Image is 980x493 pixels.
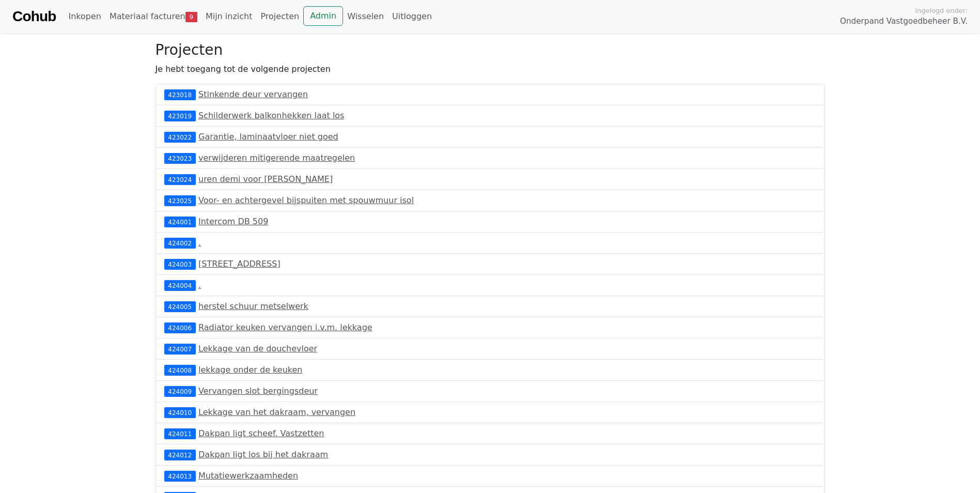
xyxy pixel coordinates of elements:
div: 424002 [164,238,196,248]
div: 423022 [164,132,196,142]
div: 423018 [164,89,196,100]
a: Stinkende deur vervangen [198,89,308,99]
div: 423025 [164,195,196,206]
a: . [198,238,201,248]
a: verwijderen mitigerende maatregelen [198,153,355,163]
div: 424004 [164,280,196,290]
div: 424007 [164,344,196,354]
span: Ingelogd onder: [915,6,968,16]
a: Voor- en achtergevel bijspuiten met spouwmuur isol [198,195,414,205]
a: Dakpan ligt scheef. Vastzetten [198,428,324,438]
a: Dakpan ligt los bij het dakraam [198,450,328,459]
a: Garantie, laminaatvloer niet goed [198,132,338,142]
div: 424006 [164,322,196,333]
div: 423023 [164,153,196,163]
p: Je hebt toegang tot de volgende projecten [155,63,825,75]
div: 423024 [164,174,196,184]
span: Onderpand Vastgoedbeheer B.V. [840,16,968,27]
div: 423019 [164,111,196,121]
a: Intercom DB 509 [198,217,268,226]
a: lekkage onder de keuken [198,365,302,375]
div: 424001 [164,217,196,227]
a: Vervangen slot bergingsdeur [198,386,318,396]
div: 424003 [164,259,196,269]
a: Mutatiewerkzaamheden [198,471,298,481]
a: [STREET_ADDRESS] [198,259,281,269]
a: Materiaal facturen9 [105,6,201,27]
div: 424009 [164,386,196,396]
a: . [198,280,201,290]
span: 9 [185,12,197,22]
a: Radiator keuken vervangen i.v.m. lekkage [198,322,372,332]
a: Mijn inzicht [201,6,257,27]
a: uren demi voor [PERSON_NAME] [198,174,333,184]
a: Wisselen [343,6,388,27]
div: 424012 [164,450,196,460]
h3: Projecten [155,41,825,59]
a: Schilderwerk balkonhekken laat los [198,111,344,120]
div: 424008 [164,365,196,375]
div: 424010 [164,407,196,418]
a: herstel schuur metselwerk [198,301,308,311]
a: Projecten [256,6,303,27]
a: Uitloggen [388,6,436,27]
a: Inkopen [64,6,105,27]
div: 424005 [164,301,196,312]
a: Cohub [12,4,56,29]
a: Admin [303,6,343,26]
a: Lekkage van de douchevloer [198,344,317,353]
div: 424013 [164,471,196,481]
a: Lekkage van het dakraam, vervangen [198,407,355,417]
div: 424011 [164,428,196,439]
